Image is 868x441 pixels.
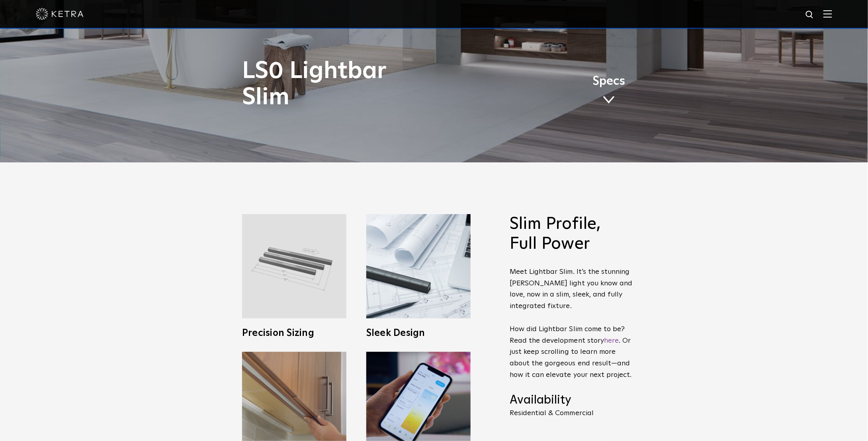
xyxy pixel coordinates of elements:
[805,10,815,20] img: search icon
[823,10,832,18] img: Hamburger%20Nav.svg
[510,266,633,381] p: Meet Lightbar Slim. It’s the stunning [PERSON_NAME] light you know and love, now in a slim, sleek...
[36,8,84,20] img: ketra-logo-2019-white
[604,337,619,344] a: here
[592,76,625,107] a: Specs
[242,328,346,338] h3: Precision Sizing
[366,214,471,318] img: L30_SlimProfile
[242,214,346,318] img: L30_Custom_Length_Black-2
[510,214,633,254] h2: Slim Profile, Full Power
[510,410,633,417] p: Residential & Commercial
[242,58,467,111] h1: LS0 Lightbar Slim
[366,328,471,338] h3: Sleek Design
[510,393,633,408] h4: Availability
[592,76,625,87] span: Specs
